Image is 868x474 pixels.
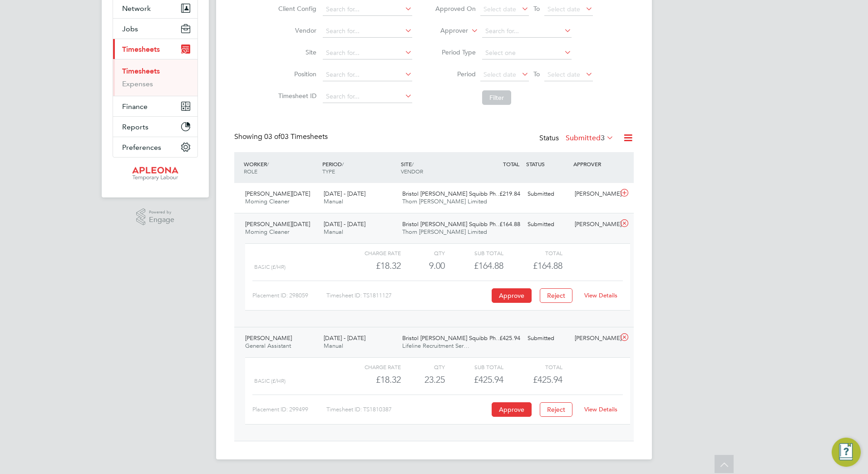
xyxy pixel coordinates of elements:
span: [PERSON_NAME][DATE] [245,190,310,197]
span: 3 [601,133,605,143]
span: Powered by [149,208,174,216]
div: £425.94 [445,372,503,387]
button: Engage Resource Center [832,438,861,467]
span: 03 of [264,132,281,141]
label: Period [435,70,476,78]
span: Engage [149,216,174,224]
div: Charge rate [342,247,401,258]
button: Reject [540,402,572,417]
div: Submitted [524,331,571,346]
label: Submitted [566,133,614,143]
button: Preferences [113,137,197,157]
span: / [412,160,414,168]
span: Select date [547,5,580,13]
div: Charge rate [342,361,401,372]
div: QTY [401,361,445,372]
div: Showing [234,132,330,142]
div: Total [503,247,562,258]
span: [DATE] - [DATE] [324,334,365,342]
span: Morning Cleaner [245,228,289,236]
input: Search for... [323,69,412,81]
input: Select one [482,47,572,59]
span: To [531,3,542,15]
span: Morning Cleaner [245,197,289,205]
div: Sub Total [445,247,503,258]
div: SITE [399,156,477,179]
button: Timesheets [113,39,197,59]
span: ROLE [244,168,257,175]
span: Manual [324,228,343,236]
div: Sub Total [445,361,503,372]
span: Select date [547,70,580,79]
div: £164.88 [445,258,503,273]
div: 23.25 [401,372,445,387]
span: TOTAL [503,160,519,168]
span: Select date [483,5,516,13]
label: Vendor [276,26,316,35]
span: Bristol [PERSON_NAME] Squibb Ph… [402,190,502,197]
span: Jobs [122,25,138,33]
span: / [267,160,269,168]
span: £425.94 [533,374,562,385]
span: TYPE [322,168,335,175]
span: Network [122,4,151,13]
a: Go to home page [113,167,198,181]
input: Search for... [323,47,412,59]
span: Finance [122,102,148,111]
label: Approved On [435,5,476,13]
span: Manual [324,342,343,350]
label: Approver [427,26,468,35]
div: Placement ID: 298059 [252,288,326,303]
a: View Details [584,405,617,413]
div: £18.32 [342,258,401,273]
span: VENDOR [401,168,423,175]
div: £219.84 [477,187,524,202]
span: Manual [324,197,343,205]
div: £18.32 [342,372,401,387]
button: Finance [113,96,197,116]
span: Thorn [PERSON_NAME] Limited [402,228,487,236]
span: To [531,68,542,80]
span: Thorn [PERSON_NAME] Limited [402,197,487,205]
input: Search for... [323,3,412,16]
a: Expenses [122,79,153,88]
span: Reports [122,123,148,131]
input: Search for... [482,25,572,38]
span: [DATE] - [DATE] [324,220,365,228]
div: [PERSON_NAME] [571,187,618,202]
span: [PERSON_NAME][DATE] [245,220,310,228]
div: Timesheets [113,59,197,96]
label: Period Type [435,48,476,56]
div: QTY [401,247,445,258]
span: [PERSON_NAME] [245,334,292,342]
a: Timesheets [122,67,160,75]
div: 9.00 [401,258,445,273]
span: Lifeline Recruitment Ser… [402,342,469,350]
div: [PERSON_NAME] [571,217,618,232]
div: APPROVER [571,156,618,172]
span: / [342,160,344,168]
input: Search for... [323,25,412,38]
div: PERIOD [320,156,399,179]
input: Search for... [323,90,412,103]
div: Placement ID: 299499 [252,402,326,417]
div: Status [539,132,616,145]
span: Basic (£/HR) [254,378,286,384]
span: [DATE] - [DATE] [324,190,365,197]
div: Timesheet ID: TS1811127 [326,288,489,303]
label: Position [276,70,316,78]
div: Total [503,361,562,372]
span: £164.88 [533,260,562,271]
div: Timesheet ID: TS1810387 [326,402,489,417]
div: WORKER [242,156,320,179]
span: Bristol [PERSON_NAME] Squibb Ph… [402,334,502,342]
span: Timesheets [122,45,160,54]
label: Timesheet ID [276,92,316,100]
div: STATUS [524,156,571,172]
span: Preferences [122,143,161,152]
span: Basic (£/HR) [254,264,286,270]
button: Jobs [113,19,197,39]
span: Bristol [PERSON_NAME] Squibb Ph… [402,220,502,228]
label: Site [276,48,316,56]
button: Filter [482,90,511,105]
